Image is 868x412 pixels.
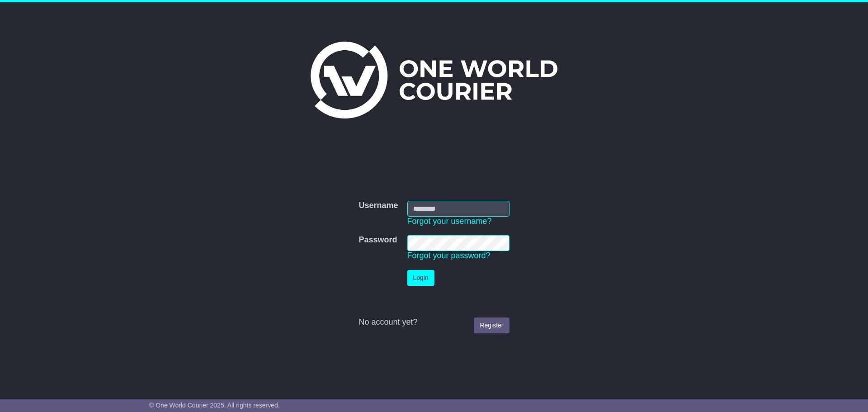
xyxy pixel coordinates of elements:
a: Forgot your username? [407,217,492,226]
div: No account yet? [359,317,509,327]
a: Forgot your password? [407,251,491,260]
a: Register [474,317,509,333]
span: © One World Courier 2025. All rights reserved. [149,402,280,409]
label: Username [359,201,398,211]
button: Login [407,270,434,286]
img: One World [311,42,557,118]
label: Password [359,235,397,245]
